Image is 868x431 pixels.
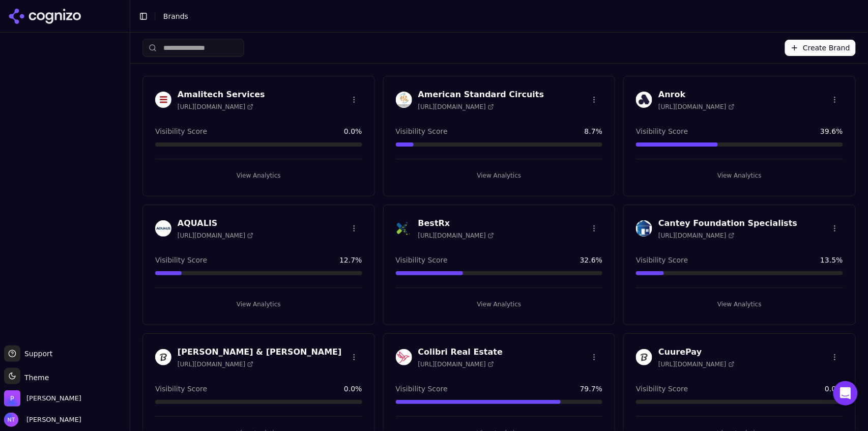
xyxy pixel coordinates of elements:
span: Visibility Score [636,384,688,394]
span: Visibility Score [155,384,207,394]
button: Create Brand [785,40,856,56]
h3: AQUALIS [178,217,253,229]
h3: CuurePay [658,346,734,358]
img: Cantey Foundation Specialists [636,220,652,237]
span: Visibility Score [396,384,448,394]
span: [URL][DOMAIN_NAME] [658,360,734,368]
span: 32.6 % [580,255,602,265]
button: View Analytics [636,296,843,312]
button: Open user button [4,413,81,427]
button: View Analytics [155,167,362,184]
img: American Standard Circuits [396,92,412,108]
span: Visibility Score [636,126,688,136]
span: [URL][DOMAIN_NAME] [418,232,494,240]
span: 79.7 % [580,384,602,394]
button: View Analytics [396,167,603,184]
span: Visibility Score [396,126,448,136]
span: Perrill [26,394,81,403]
img: AQUALIS [155,220,171,237]
button: View Analytics [396,296,603,312]
span: 0.0 % [344,126,362,136]
img: Colibri Real Estate [396,349,412,365]
h3: [PERSON_NAME] & [PERSON_NAME] [178,346,342,358]
span: Theme [20,373,49,382]
button: View Analytics [155,296,362,312]
img: Anrok [636,92,652,108]
h3: Colibri Real Estate [418,346,503,358]
img: Nate Tower [4,413,18,427]
span: Brands [163,12,188,20]
span: [URL][DOMAIN_NAME] [418,360,494,368]
h3: American Standard Circuits [418,89,544,101]
h3: Anrok [658,89,734,101]
span: Support [20,349,52,359]
img: BestRx [396,220,412,237]
h3: Cantey Foundation Specialists [658,217,797,229]
span: Visibility Score [155,126,207,136]
span: Visibility Score [155,255,207,265]
span: 13.5 % [821,255,843,265]
div: Open Intercom Messenger [833,381,858,406]
span: 12.7 % [339,255,362,265]
span: [URL][DOMAIN_NAME] [418,103,494,111]
img: Churchill & Harriman [155,349,171,365]
span: Visibility Score [396,255,448,265]
h3: Amalitech Services [178,89,265,101]
h3: BestRx [418,217,494,229]
button: View Analytics [636,167,843,184]
span: [URL][DOMAIN_NAME] [178,103,253,111]
span: [URL][DOMAIN_NAME] [658,103,734,111]
span: 8.7 % [585,126,603,136]
span: Visibility Score [636,255,688,265]
button: Open organization switcher [4,390,81,407]
span: [URL][DOMAIN_NAME] [178,232,253,240]
span: [URL][DOMAIN_NAME] [658,232,734,240]
img: Perrill [4,390,20,407]
span: 0.0 % [825,384,843,394]
img: CuurePay [636,349,652,365]
span: 0.0 % [344,384,362,394]
span: [PERSON_NAME] [22,415,81,424]
span: 39.6 % [821,126,843,136]
img: Amalitech Services [155,92,171,108]
span: [URL][DOMAIN_NAME] [178,360,253,368]
nav: breadcrumb [163,11,840,21]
